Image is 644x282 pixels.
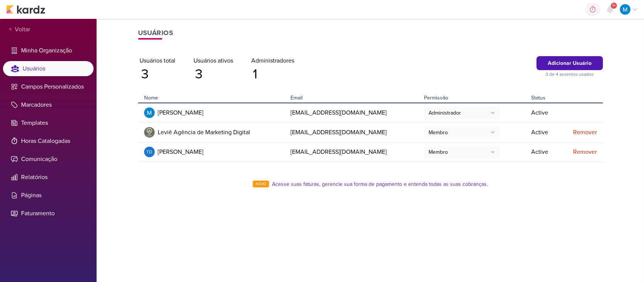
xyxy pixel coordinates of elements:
div: Remover [564,147,596,156]
p: Td [146,149,152,155]
div: Thais de carvalho [144,147,155,157]
span: Voltar [12,25,30,34]
div: Administrador [429,109,461,117]
td: [EMAIL_ADDRESS][DOMAIN_NAME] [287,103,421,123]
td: Active [528,142,561,162]
li: Comunicação [3,152,94,167]
h1: Usuários [138,28,603,38]
li: Marcadores [3,97,94,112]
div: NOVO [253,181,269,187]
span: < [9,25,12,34]
div: 3 de 4 assentos usados [536,71,603,78]
img: MARIANA MIRANDA [620,4,630,15]
div: Usuários total [140,56,175,65]
li: Campos Personalizados [3,79,94,94]
li: Usuários [3,61,94,76]
th: Nome [138,91,288,103]
div: Membro [429,148,448,156]
img: kardz.app [6,5,45,14]
li: Páginas [3,188,94,203]
span: Leviê Agência de Marketing Digital [158,128,250,137]
li: Relatórios [3,170,94,185]
div: Membro [429,129,448,136]
img: MARIANA MIRANDA [144,107,155,118]
th: Status [528,91,561,103]
button: Membro [424,146,500,158]
button: Administrador [424,107,500,119]
td: [EMAIL_ADDRESS][DOMAIN_NAME] [287,142,421,162]
li: Minha Organização [3,43,94,58]
button: Membro [424,126,500,138]
li: Horas Catalogadas [3,133,94,149]
img: Leviê Agência de Marketing Digital [144,127,155,138]
button: Adicionar Usuário [536,56,603,70]
span: 9+ [612,3,616,9]
td: Active [528,103,561,123]
div: Administradores [251,56,294,65]
div: Remover [564,128,596,137]
div: 1 [251,67,294,82]
td: [EMAIL_ADDRESS][DOMAIN_NAME] [287,123,421,142]
div: 3 [194,67,233,82]
th: Permissão [421,91,528,103]
span: [PERSON_NAME] [158,147,203,156]
a: Acesse suas faturas, gerencie sua forma de pagamento e entenda todas as suas cobranças. [272,180,488,188]
span: [PERSON_NAME] [158,108,203,117]
li: Faturamento [3,206,94,221]
li: Templates [3,115,94,130]
div: Usuários ativos [194,56,233,65]
th: Email [287,91,421,103]
td: Active [528,123,561,142]
div: 3 [140,67,175,82]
